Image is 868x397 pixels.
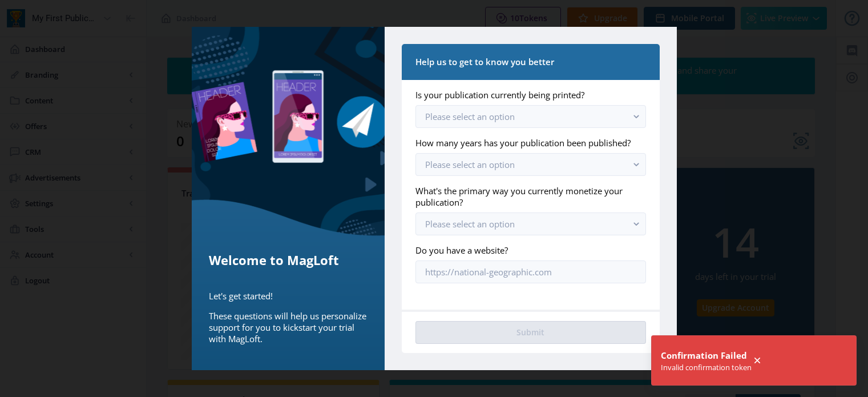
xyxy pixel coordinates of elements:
button: Submit [415,321,645,344]
span: Please select an option [425,111,515,122]
label: Do you have a website? [415,244,636,256]
label: How many years has your publication been published? [415,137,636,149]
span: Please select an option [425,159,515,170]
div: Confirmation Failed [661,348,752,362]
button: Please select an option [415,212,645,235]
span: Please select an option [425,218,515,230]
h5: Welcome to MagLoft [209,251,368,269]
label: Is your publication currently being printed? [415,89,636,101]
p: Let's get started! [209,290,368,302]
div: Invalid confirmation token [661,362,752,372]
button: Please select an option [415,105,645,128]
p: These questions will help us personalize support for you to kickstart your trial with MagLoft. [209,310,368,344]
label: What's the primary way you currently monetize your publication? [415,185,636,208]
input: https://national-geographic.com [415,260,645,283]
button: Please select an option [415,153,645,176]
nb-card-header: Help us to get to know you better [402,44,659,80]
